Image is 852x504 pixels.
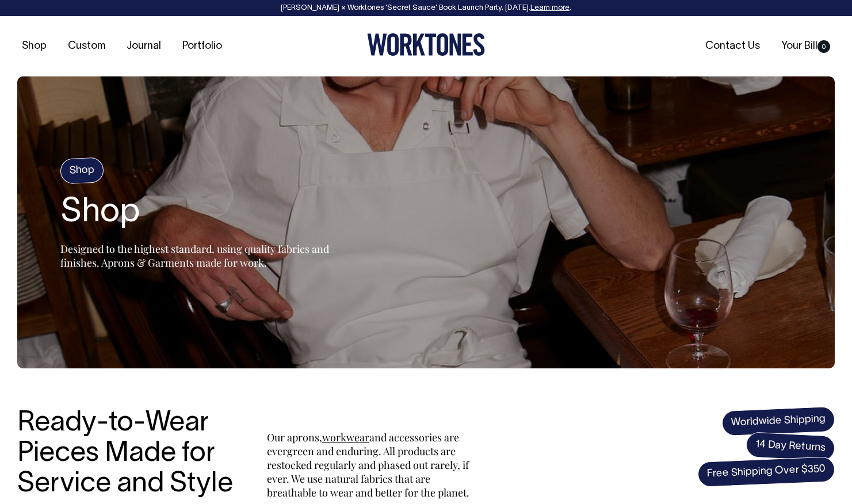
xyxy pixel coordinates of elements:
a: Your Bill0 [777,37,835,56]
span: Worldwide Shipping [721,406,835,436]
h2: Shop [60,195,348,232]
span: Free Shipping Over $350 [697,456,835,487]
a: Portfolio [178,37,227,56]
a: Custom [63,37,110,56]
a: workwear [322,430,369,444]
span: 14 Day Returns [746,432,835,461]
div: [PERSON_NAME] × Worktones ‘Secret Sauce’ Book Launch Party, [DATE]. . [12,4,840,12]
a: Journal [122,37,166,56]
span: Designed to the highest standard, using quality fabrics and finishes. Aprons & Garments made for ... [60,242,329,270]
span: 0 [817,40,830,53]
p: Our aprons, and accessories are evergreen and enduring. All products are restocked regularly and ... [267,430,474,499]
h4: Shop [60,157,104,184]
a: Contact Us [701,37,765,56]
a: Shop [17,37,51,56]
h3: Ready-to-Wear Pieces Made for Service and Style [17,409,242,499]
a: Learn more [530,5,570,11]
